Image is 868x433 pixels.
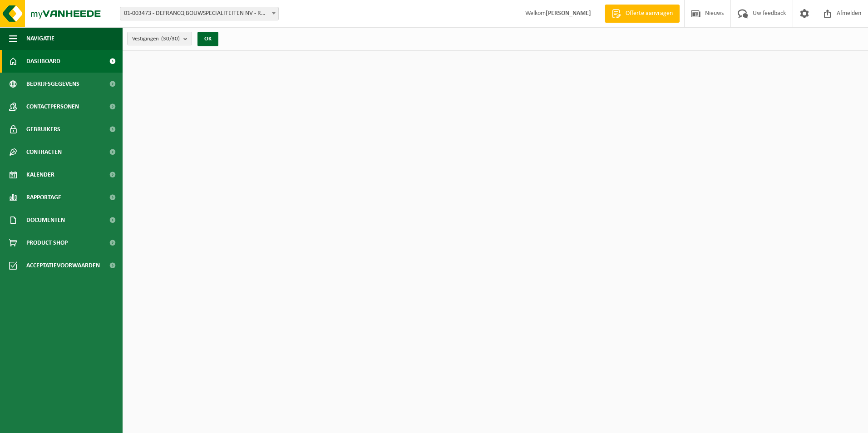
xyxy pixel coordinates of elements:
span: Kalender [26,163,54,186]
span: Product Shop [26,231,68,254]
span: Contactpersonen [26,95,79,118]
count: (30/30) [161,36,180,42]
span: Rapportage [26,186,61,209]
span: Documenten [26,209,65,231]
button: Vestigingen(30/30) [127,32,192,45]
span: Navigatie [26,27,54,50]
a: Offerte aanvragen [605,5,680,23]
button: OK [197,32,218,46]
span: Contracten [26,141,62,163]
span: Acceptatievoorwaarden [26,254,100,277]
span: 01-003473 - DEFRANCQ BOUWSPECIALITEITEN NV - ROESELARE [120,7,278,20]
span: Bedrijfsgegevens [26,73,79,95]
strong: [PERSON_NAME] [546,10,591,17]
span: Vestigingen [132,32,180,46]
span: Offerte aanvragen [623,9,675,18]
span: 01-003473 - DEFRANCQ BOUWSPECIALITEITEN NV - ROESELARE [120,7,279,20]
span: Dashboard [26,50,60,73]
span: Gebruikers [26,118,60,141]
